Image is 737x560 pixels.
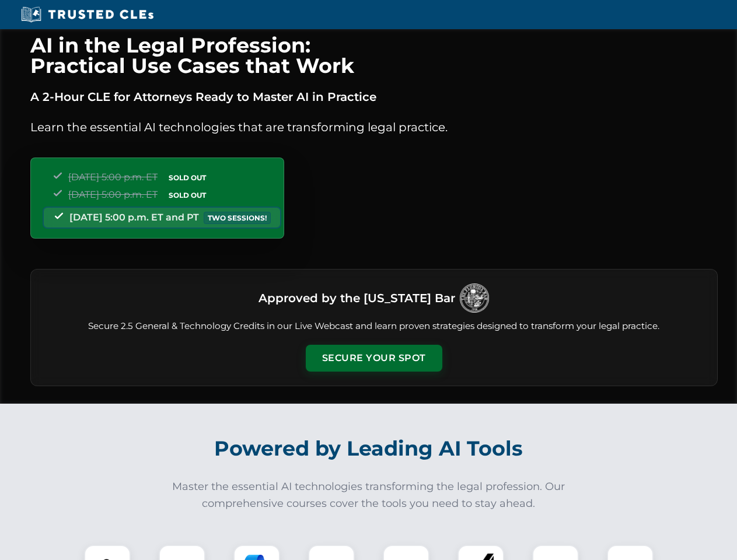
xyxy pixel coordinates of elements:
h1: AI in the Legal Profession: Practical Use Cases that Work [30,35,718,76]
button: Secure Your Spot [306,345,442,372]
img: Logo [460,283,489,313]
span: SOLD OUT [165,171,210,184]
h3: Approved by the [US_STATE] Bar [259,288,455,309]
p: A 2-Hour CLE for Attorneys Ready to Master AI in Practice [30,87,718,106]
p: Learn the essential AI technologies that are transforming legal practice. [30,118,718,136]
p: Secure 2.5 General & Technology Credits in our Live Webcast and learn proven strategies designed ... [45,320,703,333]
span: SOLD OUT [165,189,210,201]
h2: Powered by Leading AI Tools [46,428,692,469]
p: Master the essential AI technologies transforming the legal profession. Our comprehensive courses... [165,478,573,512]
span: [DATE] 5:00 p.m. ET [68,171,158,183]
span: [DATE] 5:00 p.m. ET [68,189,158,200]
img: Trusted CLEs [18,6,157,23]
